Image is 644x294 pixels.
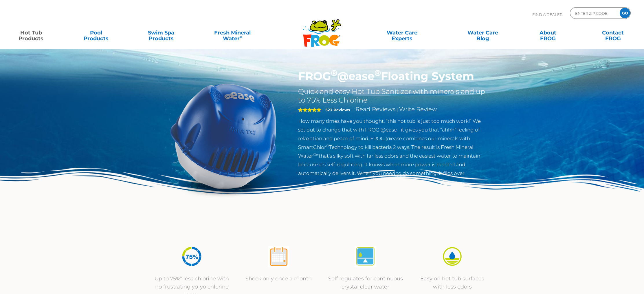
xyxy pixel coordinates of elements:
[298,87,487,105] h2: Quick and easy Hot Tub Sanitizer with minerals and up to 75% Less Chlorine
[355,246,376,267] img: atease-icon-self-regulates
[300,12,344,47] img: Frog Products Logo
[375,68,381,78] sup: ®
[313,152,319,157] sup: ®∞
[522,27,573,39] a: AboutFROG
[415,275,490,291] p: Easy on hot tub surfaces with less odors
[588,27,638,39] a: ContactFROG
[298,117,487,178] p: How many times have you thought, “this hot tub is just too much work!” We set out to change that ...
[201,27,264,39] a: Fresh MineralWater∞
[458,27,508,39] a: Water CareBlog
[326,144,329,148] sup: ®
[298,107,321,112] span: 5
[181,246,203,267] img: icon-atease-75percent-less
[399,106,437,113] a: Write Review
[71,27,122,39] a: PoolProducts
[441,246,463,267] img: icon-atease-easy-on
[157,70,290,202] img: hot-tub-product-atease-system.png
[355,106,395,113] a: Read Reviews
[136,27,186,39] a: Swim SpaProducts
[620,8,630,18] input: GO
[240,34,243,39] sup: ∞
[532,7,562,22] p: Find A Dealer
[361,27,443,39] a: Water CareExperts
[328,275,403,291] p: Self regulates for continuous crystal clear water
[397,107,398,112] span: |
[331,68,337,78] sup: ®
[6,27,56,39] a: Hot TubProducts
[241,275,316,283] p: Shock only once a month
[325,107,350,112] strong: 523 Reviews
[268,246,289,267] img: atease-icon-shock-once
[298,70,487,83] h1: FROG @ease Floating System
